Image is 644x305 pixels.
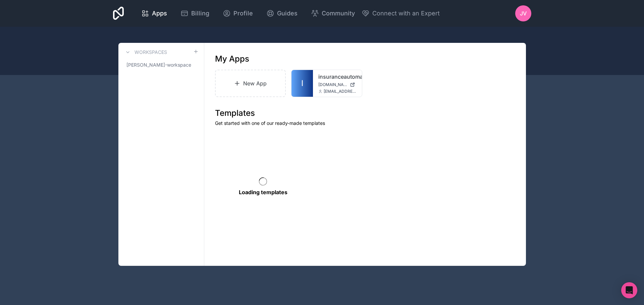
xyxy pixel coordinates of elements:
[215,108,515,119] h1: Templates
[322,9,355,18] span: Community
[277,9,298,18] span: Guides
[239,188,287,196] p: Loading templates
[261,6,303,21] a: Guides
[291,70,313,97] a: I
[318,73,357,81] a: insuranceautomationsolutions
[124,59,199,71] a: [PERSON_NAME]-workspace
[215,120,515,127] p: Get started with one of our ready-made templates
[306,6,360,21] a: Community
[124,48,167,56] a: Workspaces
[126,62,191,68] span: [PERSON_NAME]-workspace
[191,9,209,18] span: Billing
[362,9,440,18] button: Connect with an Expert
[372,9,440,18] span: Connect with an Expert
[233,9,253,18] span: Profile
[324,89,357,94] span: [EMAIL_ADDRESS][DOMAIN_NAME]
[135,49,167,56] h3: Workspaces
[621,282,637,298] div: Open Intercom Messenger
[152,9,167,18] span: Apps
[215,70,286,97] a: New App
[217,6,258,21] a: Profile
[175,6,215,21] a: Billing
[136,6,172,21] a: Apps
[318,82,347,87] span: [DOMAIN_NAME]
[520,9,527,17] span: JV
[215,54,249,64] h1: My Apps
[301,78,303,89] span: I
[318,82,357,87] a: [DOMAIN_NAME]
